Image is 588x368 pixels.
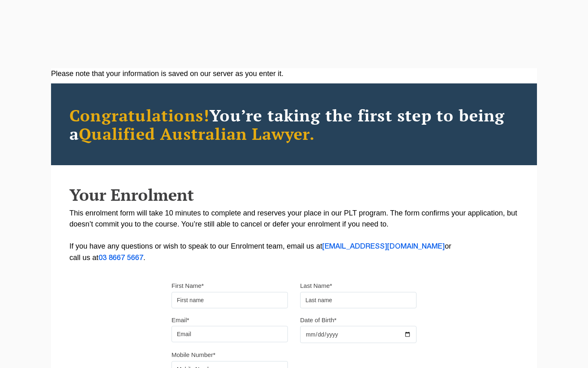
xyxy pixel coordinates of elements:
[300,316,336,324] label: Date of Birth*
[171,351,216,359] label: Mobile Number*
[51,68,537,79] div: Please note that your information is saved on our server as you enter it.
[69,104,209,126] span: Congratulations!
[171,326,288,342] input: Email
[322,243,445,250] a: [EMAIL_ADDRESS][DOMAIN_NAME]
[69,186,519,204] h2: Your Enrolment
[69,106,519,143] h2: You’re taking the first step to being a
[171,282,204,290] label: First Name*
[300,282,332,290] label: Last Name*
[98,255,143,261] a: 03 8667 5667
[171,316,189,324] label: Email*
[69,208,519,264] p: This enrolment form will take 10 minutes to complete and reserves your place in our PLT program. ...
[79,123,315,144] span: Qualified Australian Lawyer.
[171,292,288,308] input: First name
[300,292,416,308] input: Last name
